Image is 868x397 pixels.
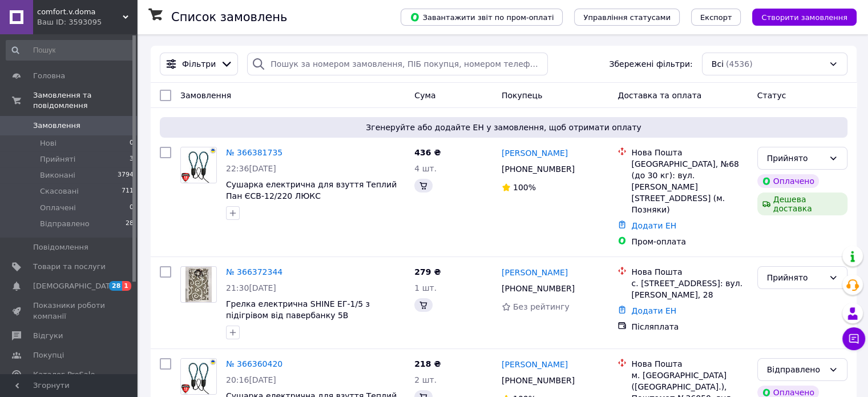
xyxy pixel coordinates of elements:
[767,363,824,376] div: Відправлено
[33,262,106,272] span: Товари та послуги
[414,283,437,292] span: 1 шт.
[130,203,134,213] span: 0
[499,161,577,177] div: [PHONE_NUMBER]
[226,164,276,173] span: 22:36[DATE]
[631,278,748,300] div: с. [STREET_ADDRESS]: вул. [PERSON_NAME], 28
[180,147,217,183] a: Фото товару
[33,121,80,131] span: Замовлення
[40,138,56,149] span: Нові
[181,359,216,394] img: Фото товару
[499,372,577,388] div: [PHONE_NUMBER]
[122,281,131,291] span: 1
[502,267,568,278] a: [PERSON_NAME]
[401,9,563,26] button: Завантажити звіт по пром-оплаті
[40,219,90,229] span: Відправлено
[164,122,843,133] span: Згенеруйте або додайте ЕН у замовлення, щоб отримати оплату
[414,267,441,276] span: 279 ₴
[180,358,217,395] a: Фото товару
[33,71,65,81] span: Головна
[122,186,134,197] span: 711
[414,359,441,368] span: 218 ₴
[583,13,671,22] span: Управління статусами
[609,58,692,70] span: Збережені фільтри:
[40,186,79,197] span: Скасовані
[226,375,276,384] span: 20:16[DATE]
[33,90,137,111] span: Замовлення та повідомлення
[180,91,231,100] span: Замовлення
[130,138,134,149] span: 0
[502,147,568,159] a: [PERSON_NAME]
[631,266,748,278] div: Нова Пошта
[118,170,134,181] span: 3794
[171,10,287,24] h1: Список замовлень
[226,359,282,368] a: № 366360420
[40,203,76,213] span: Оплачені
[757,91,786,100] span: Статус
[631,158,748,215] div: [GEOGRAPHIC_DATA], №68 (до 30 кг): вул. [PERSON_NAME][STREET_ADDRESS] (м. Позняки)
[700,13,732,22] span: Експорт
[574,9,680,26] button: Управління статусами
[33,242,88,252] span: Повідомлення
[226,148,282,157] a: № 366381735
[502,91,542,100] span: Покупець
[247,53,548,75] input: Пошук за номером замовлення, ПІБ покупця, номером телефону, Email, номером накладної
[513,302,570,311] span: Без рейтингу
[761,13,847,22] span: Створити замовлення
[180,266,217,303] a: Фото товару
[182,58,216,70] span: Фільтри
[631,306,676,315] a: Додати ЕН
[33,331,63,341] span: Відгуки
[226,180,397,200] a: Сушарка електрична для взуття Теплий Пан ЄСВ-12/220 ЛЮКС
[37,17,137,27] div: Ваш ID: 3593095
[726,59,753,69] span: (4536)
[842,327,865,350] button: Чат з покупцем
[181,147,216,183] img: Фото товару
[757,193,847,215] div: Дешева доставка
[767,271,824,284] div: Прийнято
[6,40,135,61] input: Пошук
[414,164,437,173] span: 4 шт.
[691,9,741,26] button: Експорт
[109,281,122,291] span: 28
[40,170,75,181] span: Виконані
[502,359,568,370] a: [PERSON_NAME]
[226,299,370,320] a: Грелка електрична SHINE ЕГ-1/5 з підігрівом від павербанку 5В
[40,154,75,165] span: Прийняті
[631,236,748,247] div: Пром-оплата
[631,321,748,332] div: Післяплата
[414,91,435,100] span: Cума
[33,370,95,380] span: Каталог ProSale
[757,174,819,188] div: Оплачено
[33,300,106,321] span: Показники роботи компанії
[226,283,276,292] span: 21:30[DATE]
[499,280,577,296] div: [PHONE_NUMBER]
[617,91,701,100] span: Доставка та оплата
[513,183,536,192] span: 100%
[631,221,676,230] a: Додати ЕН
[226,267,282,276] a: № 366372344
[712,58,724,70] span: Всі
[631,358,748,370] div: Нова Пошта
[741,12,857,21] a: Створити замовлення
[126,219,134,229] span: 28
[631,147,748,158] div: Нова Пошта
[33,350,64,360] span: Покупці
[130,154,134,165] span: 3
[37,7,123,17] span: comfort.v.doma
[414,375,437,384] span: 2 шт.
[752,9,857,26] button: Створити замовлення
[33,281,118,291] span: [DEMOGRAPHIC_DATA]
[410,12,554,22] span: Завантажити звіт по пром-оплаті
[185,267,212,302] img: Фото товару
[767,152,824,165] div: Прийнято
[414,148,441,157] span: 436 ₴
